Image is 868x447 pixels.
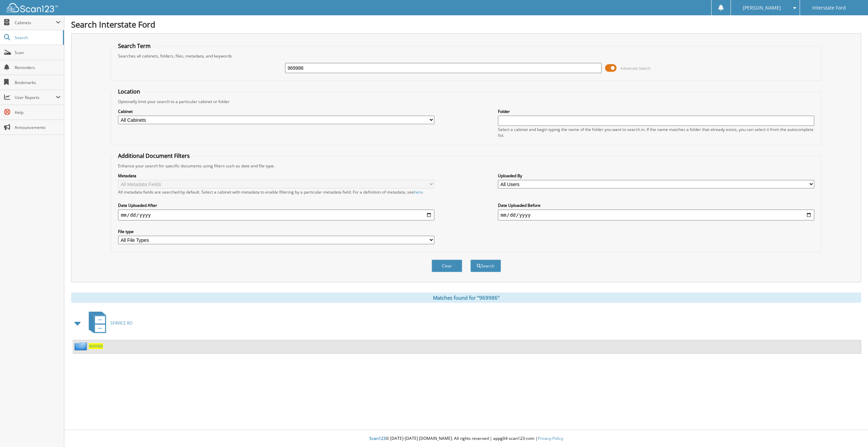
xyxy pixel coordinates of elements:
span: SERVICE RO [110,320,132,326]
div: Optionally limit your search to a particular cabinet or folder [115,99,818,104]
img: folder2.png [74,342,89,350]
span: Scan [15,50,61,55]
span: Cabinets [15,20,56,26]
legend: Additional Document Filters [115,152,193,160]
a: here [414,189,423,195]
h1: Search Interstate Ford [71,19,861,30]
label: Uploaded By [498,173,814,179]
input: start [118,210,434,220]
span: Interstate Ford [812,6,846,10]
legend: Location [115,88,144,95]
div: Searches all cabinets, folders, files, metadata, and keywords [115,53,818,59]
legend: Search Term [115,42,154,50]
input: end [498,210,814,220]
div: Select a cabinet and begin typing the name of the folder you want to search in. If the name match... [498,127,814,138]
span: Help [15,110,61,115]
div: © [DATE]-[DATE] [DOMAIN_NAME]. All rights reserved | appg04-scan123-com | [64,430,868,447]
span: Search [15,35,60,40]
button: Clear [432,260,462,272]
label: Folder [498,109,814,114]
img: scan123-logo-white.svg [7,3,58,12]
span: Bookmarks [15,80,61,85]
label: Metadata [118,173,434,179]
div: Matches found for "969986" [71,293,861,303]
span: User Reports [15,95,56,100]
a: SERVICE RO [85,310,132,336]
div: All metadata fields are searched by default. Select a cabinet with metadata to enable filtering b... [118,189,434,195]
label: Cabinet [118,109,434,114]
span: Scan123 [369,435,386,441]
span: Announcements [15,125,61,130]
a: 969986 [89,343,103,349]
label: File type [118,229,434,234]
label: Date Uploaded After [118,202,434,208]
span: Reminders [15,65,61,70]
a: Privacy Policy [538,435,563,441]
span: Advanced Search [620,66,651,71]
div: Enhance your search for specific documents using filters such as date and file type. [115,163,818,169]
button: Search [470,260,501,272]
span: [PERSON_NAME] [743,6,781,10]
label: Date Uploaded Before [498,202,814,208]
